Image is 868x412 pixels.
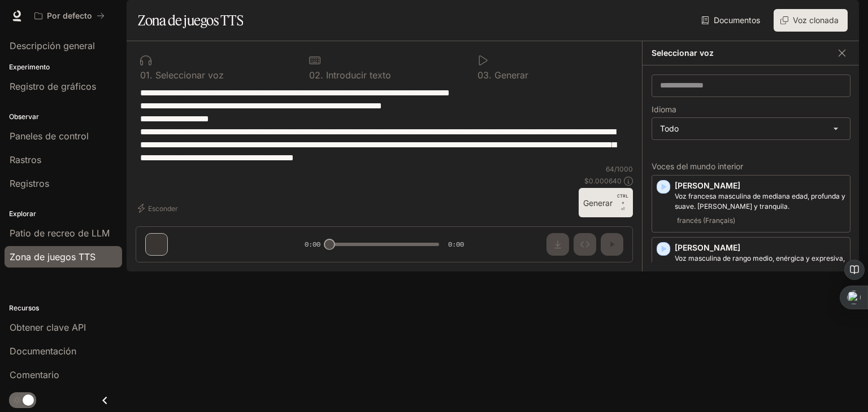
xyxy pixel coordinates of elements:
[714,15,760,25] font: Documentos
[675,254,845,273] font: Voz masculina de rango medio, enérgica y expresiva, con una calidad ligeramente nasal.
[315,69,320,81] font: 2
[320,69,323,81] font: .
[793,15,839,25] font: Voz clonada
[47,11,92,20] font: Por defecto
[699,9,765,32] a: Documentos
[675,192,845,211] font: Voz francesa masculina de mediana edad, profunda y suave. [PERSON_NAME] y tranquila.
[774,9,848,32] button: Voz clonada
[652,104,676,114] font: Idioma
[675,243,740,252] font: [PERSON_NAME]
[146,69,150,81] font: 1
[621,207,625,212] font: ⏎
[675,181,740,190] font: [PERSON_NAME]
[652,118,850,139] div: Todo
[148,204,178,213] font: Esconder
[478,69,483,81] font: 0
[494,69,528,81] font: Generar
[309,69,315,81] font: 0
[652,161,743,171] font: Voces del mundo interior
[583,198,613,208] font: Generar
[489,69,492,81] font: .
[579,188,633,217] button: GenerarCTRL +⏎
[155,69,224,81] font: Seleccionar voz
[677,216,735,225] font: francés (Français)
[140,69,146,81] font: 0
[660,124,679,133] font: Todo
[617,193,628,205] font: CTRL +
[675,253,845,274] p: Voz masculina de rango medio, enérgica y expresiva, con una calidad ligeramente nasal.
[136,199,183,217] button: Esconder
[29,5,110,27] button: Todos los espacios de trabajo
[138,12,243,29] font: Zona de juegos TTS
[483,69,489,81] font: 3
[326,69,391,81] font: Introducir texto
[150,69,153,81] font: .
[675,191,845,212] p: Voz francesa masculina de mediana edad, profunda y suave. Serena y tranquila.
